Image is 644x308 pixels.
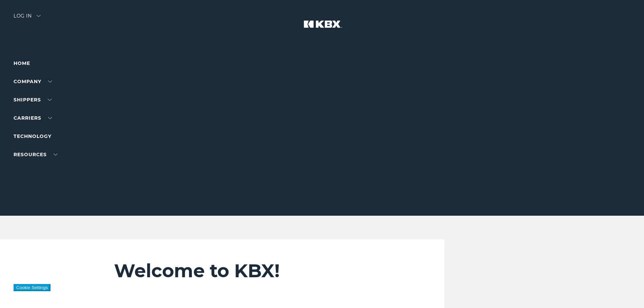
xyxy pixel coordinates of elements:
[14,78,52,85] a: Company
[297,14,348,43] img: kbx logo
[14,133,51,139] a: Technology
[14,151,58,158] a: RESOURCES
[14,14,41,23] div: Log in
[114,260,404,282] h2: Welcome to KBX!
[14,60,30,66] a: Home
[37,15,41,17] img: arrow
[14,284,50,291] button: Cookie Settings
[14,97,52,103] a: SHIPPERS
[14,115,52,121] a: Carriers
